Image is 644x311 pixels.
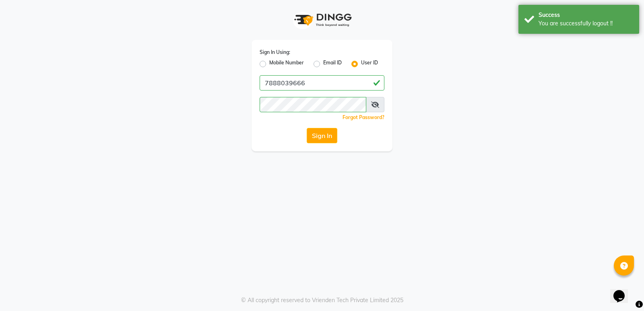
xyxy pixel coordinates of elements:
[260,75,384,91] input: Username
[323,59,342,69] label: Email ID
[361,59,378,69] label: User ID
[539,11,633,19] div: Success
[610,279,636,303] iframe: chat widget
[269,59,304,69] label: Mobile Number
[260,49,290,56] label: Sign In Using:
[307,128,337,143] button: Sign In
[260,97,366,112] input: Username
[539,19,633,28] div: You are successfully logout !!
[343,114,384,120] a: Forgot Password?
[290,8,354,32] img: logo1.svg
